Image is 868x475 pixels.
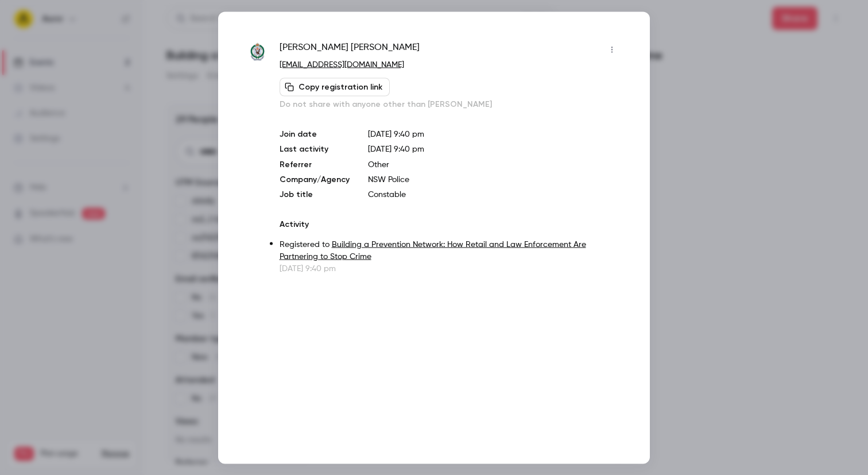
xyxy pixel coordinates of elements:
[280,240,586,260] a: Building a Prevention Network: How Retail and Law Enforcement Are Partnering to Stop Crime
[280,262,621,274] p: [DATE] 9:40 pm
[280,218,621,230] p: Activity
[280,238,621,262] p: Registered to
[247,41,268,63] img: police.nsw.gov.au
[280,128,350,140] p: Join date
[368,128,621,140] p: [DATE] 9:40 pm
[280,98,621,110] p: Do not share with anyone other than [PERSON_NAME]
[368,145,424,153] span: [DATE] 9:40 pm
[280,60,404,68] a: [EMAIL_ADDRESS][DOMAIN_NAME]
[280,78,390,96] button: Copy registration link
[280,173,350,185] p: Company/Agency
[280,159,350,170] p: Referrer
[280,188,350,200] p: Job title
[368,173,621,185] p: NSW Police
[280,143,350,155] p: Last activity
[368,159,621,170] p: Other
[280,40,420,59] span: [PERSON_NAME] [PERSON_NAME]
[368,188,621,200] p: Constable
